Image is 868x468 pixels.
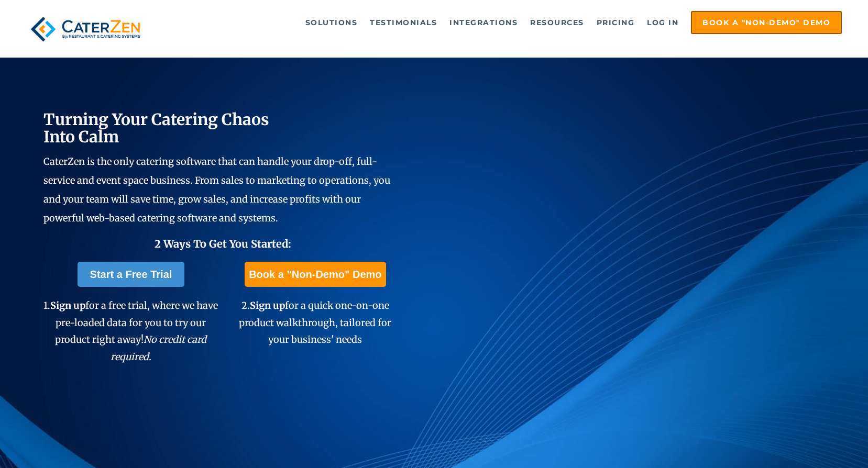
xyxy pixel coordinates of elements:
img: caterzen [26,11,145,47]
span: Sign up [50,299,85,311]
a: Book a "Non-Demo" Demo [245,262,386,287]
span: 2 Ways To Get You Started: [155,237,291,250]
a: Testimonials [365,12,442,33]
a: Log in [642,12,684,33]
a: Integrations [444,12,523,33]
a: Solutions [300,12,363,33]
em: No credit card required. [111,333,207,362]
span: Sign up [250,299,285,311]
div: Navigation Menu [166,11,842,34]
a: Pricing [591,12,640,33]
a: Resources [525,12,589,33]
span: CaterZen is the only catering software that can handle your drop-off, full-service and event spac... [43,155,390,224]
span: 2. for a quick one-on-one product walkthrough, tailored for your business' needs [239,299,391,346]
span: Turning Your Catering Chaos Into Calm [43,109,269,147]
a: Book a "Non-Demo" Demo [691,11,842,34]
span: 1. for a free trial, where we have pre-loaded data for you to try our product right away! [43,299,218,362]
a: Start a Free Trial [78,262,185,287]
